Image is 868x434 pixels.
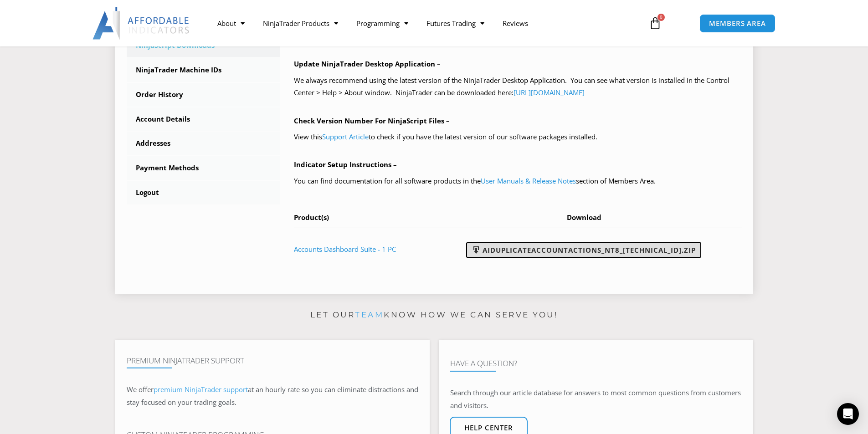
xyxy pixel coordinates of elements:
[450,359,742,368] h4: Have A Question?
[208,13,638,34] nav: Menu
[322,132,369,141] a: Support Article
[699,14,776,33] a: MEMBERS AREA
[481,176,576,185] a: User Manuals & Release Notes
[294,116,450,125] b: Check Version Number For NinjaScript Files –
[709,20,766,27] span: MEMBERS AREA
[208,13,254,34] a: About
[254,13,347,34] a: NinjaTrader Products
[657,14,665,21] span: 0
[92,7,190,40] img: LogoAI | Affordable Indicators – NinjaTrader
[493,13,537,34] a: Reviews
[115,308,753,322] p: Let our know how we can serve you!
[417,13,493,34] a: Futures Trading
[466,242,701,258] a: AIDuplicateAccountActions_NT8_[TECHNICAL_ID].zip
[127,385,154,394] span: We offer
[127,356,418,365] h4: Premium NinjaTrader Support
[127,132,281,155] a: Addresses
[347,13,417,34] a: Programming
[837,403,859,425] div: Open Intercom Messenger
[464,424,513,431] span: Help center
[294,59,441,68] b: Update NinjaTrader Desktop Application –
[514,88,585,97] a: [URL][DOMAIN_NAME]
[127,156,281,180] a: Payment Methods
[294,74,742,100] p: We always recommend using the latest version of the NinjaTrader Desktop Application. You can see ...
[127,107,281,131] a: Account Details
[127,83,281,107] a: Order History
[294,160,397,169] b: Indicator Setup Instructions –
[294,213,329,222] span: Product(s)
[154,385,248,394] a: premium NinjaTrader support
[294,245,396,254] a: Accounts Dashboard Suite - 1 PC
[127,181,281,204] a: Logout
[355,310,384,319] a: team
[450,387,742,412] p: Search through our article database for answers to most common questions from customers and visit...
[127,58,281,82] a: NinjaTrader Machine IDs
[127,385,418,407] span: at an hourly rate so you can eliminate distractions and stay focused on your trading goals.
[567,213,601,222] span: Download
[635,10,675,36] a: 0
[294,131,742,143] p: View this to check if you have the latest version of our software packages installed.
[294,175,742,188] p: You can find documentation for all software products in the section of Members Area.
